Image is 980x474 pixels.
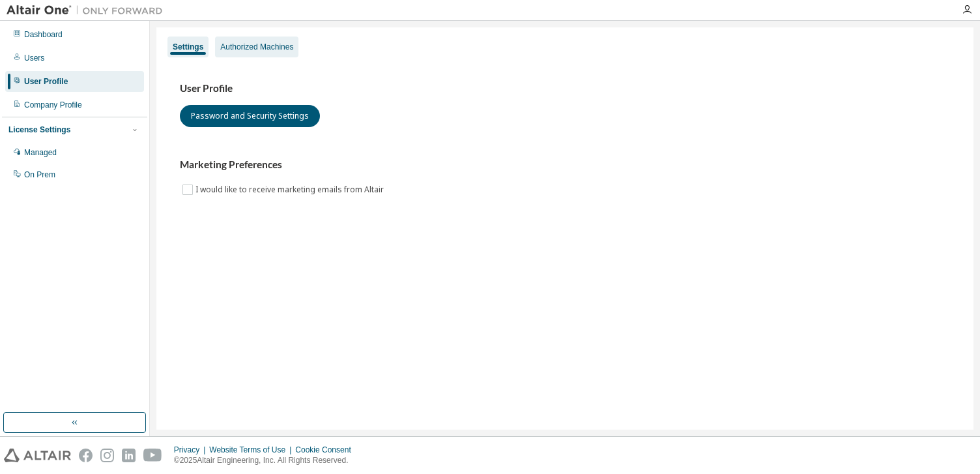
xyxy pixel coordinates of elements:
[174,445,209,455] div: Privacy
[180,82,950,95] h3: User Profile
[173,42,203,52] div: Settings
[24,53,44,63] div: Users
[79,449,93,462] img: facebook.svg
[24,147,57,158] div: Managed
[24,170,55,180] div: On Prem
[24,76,68,87] div: User Profile
[24,29,63,40] div: Dashboard
[100,449,114,462] img: instagram.svg
[195,182,386,198] label: I would like to receive marketing emails from Altair
[174,455,359,466] p: © 2025 Altair Engineering, Inc. All Rights Reserved.
[122,449,136,462] img: linkedin.svg
[220,42,293,52] div: Authorized Machines
[180,105,320,127] button: Password and Security Settings
[143,449,162,462] img: youtube.svg
[7,4,169,17] img: Altair One
[209,445,295,455] div: Website Terms of Use
[295,445,358,455] div: Cookie Consent
[180,158,950,171] h3: Marketing Preferences
[4,449,71,462] img: altair_logo.svg
[24,100,82,110] div: Company Profile
[8,125,70,135] div: License Settings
